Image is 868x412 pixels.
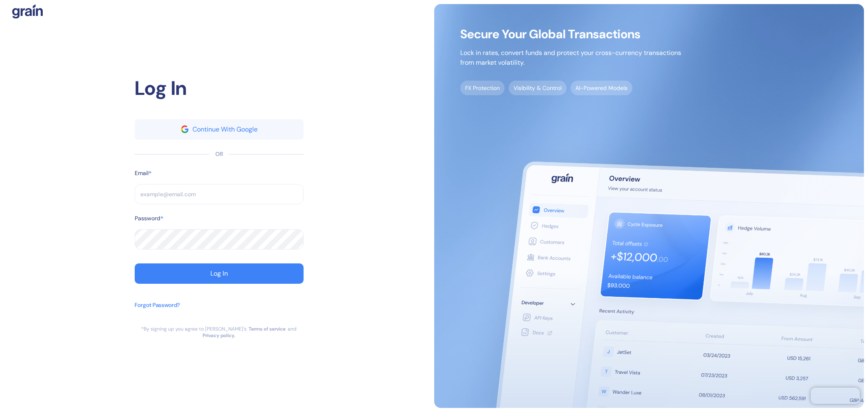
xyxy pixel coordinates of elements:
[135,74,304,103] div: Log In
[135,119,304,140] button: googleContinue With Google
[135,169,149,178] label: Email
[181,125,188,133] img: google
[509,81,566,95] span: Visibility & Control
[203,332,235,339] a: Privacy policy.
[460,48,681,68] p: Lock in rates, convert funds and protect your cross-currency transactions from market volatility.
[288,326,297,332] div: and
[210,270,228,277] div: Log In
[460,30,681,38] span: Secure Your Global Transactions
[215,150,223,158] div: OR
[811,388,860,404] iframe: Chatra live chat
[249,326,286,332] a: Terms of service
[141,326,247,332] div: *By signing up you agree to [PERSON_NAME]’s
[135,214,160,223] label: Password
[135,263,304,284] button: Log In
[460,81,505,95] span: FX Protection
[135,184,304,204] input: example@email.com
[571,81,632,95] span: AI-Powered Models
[12,4,43,19] img: logo
[434,4,864,408] img: signup-main-image
[135,301,180,309] div: Forgot Password?
[135,297,180,326] button: Forgot Password?
[192,126,258,133] div: Continue With Google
